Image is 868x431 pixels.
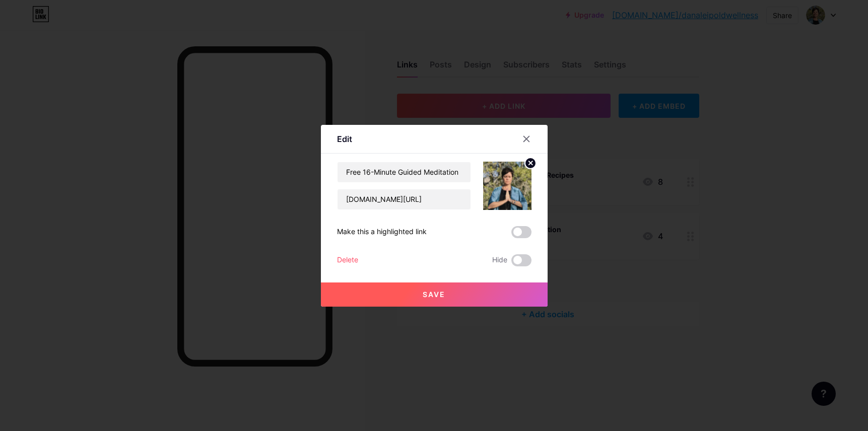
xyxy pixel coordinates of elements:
[337,226,427,238] div: Make this a highlighted link
[492,254,507,266] span: Hide
[337,254,358,266] div: Delete
[338,189,471,209] input: URL
[337,133,352,145] div: Edit
[423,290,445,299] span: Save
[483,162,531,210] img: link_thumbnail
[321,282,548,307] button: Save
[338,162,471,182] input: Title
